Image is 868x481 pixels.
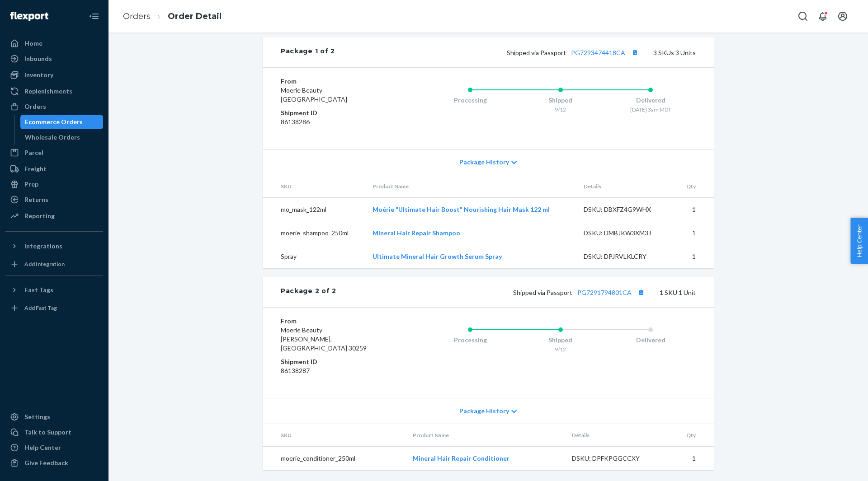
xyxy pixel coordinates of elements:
div: Ecommerce Orders [25,117,83,126]
div: Inbounds [24,54,52,63]
div: 3 SKUs 3 Units [335,47,696,58]
a: PG7291794801CA [577,289,632,296]
a: Settings [5,410,103,424]
a: Freight [5,162,103,176]
div: Processing [425,96,515,105]
th: Qty [664,424,714,447]
a: Ultimate Mineral Hair Growth Serum Spray [373,252,502,260]
dd: 86138287 [281,366,389,375]
button: Open Search Box [794,7,812,25]
div: Inventory [24,70,53,79]
a: Ecommerce Orders [20,115,104,129]
div: Help Center [24,443,61,452]
th: Details [576,175,676,198]
a: Reporting [5,209,103,223]
td: moerie_shampoo_250ml [263,221,365,245]
a: Prep [5,177,103,191]
div: Settings [24,412,50,421]
span: Shipped via Passport [507,49,641,56]
button: Open notifications [814,7,832,25]
span: Shipped via Passport [513,289,647,296]
div: Home [24,39,42,48]
td: Spray [263,245,365,268]
img: Flexport logo [10,12,48,21]
div: Add Integration [24,260,65,268]
div: 9/12 [515,106,606,113]
button: Copy tracking number [629,47,641,58]
a: Add Integration [5,257,103,271]
div: 9/12 [515,346,606,353]
a: Inventory [5,68,103,82]
button: Help Center [850,218,868,264]
div: Parcel [24,148,43,157]
div: Delivered [605,96,696,105]
ol: breadcrumbs [116,3,229,30]
div: 1 SKU 1 Unit [336,286,696,298]
a: Wholesale Orders [20,130,104,145]
div: Processing [425,336,515,345]
div: [DATE] 3am MDT [605,106,696,113]
span: Moerie Beauty [PERSON_NAME], [GEOGRAPHIC_DATA] 30259 [281,326,367,352]
td: mo_mask_122ml [263,198,365,222]
div: Prep [24,180,38,189]
button: Close Navigation [85,7,103,25]
a: Inbounds [5,51,103,66]
button: Integrations [5,239,103,253]
div: Fast Tags [24,285,53,294]
th: Details [565,424,664,447]
div: Shipped [515,96,606,105]
a: Parcel [5,145,103,160]
div: Give Feedback [24,458,68,467]
a: Talk to Support [5,425,103,439]
dt: Shipment ID [281,108,389,117]
button: Open account menu [834,7,852,25]
a: Help Center [5,440,103,455]
div: Delivered [605,336,696,345]
dt: From [281,77,389,86]
a: Returns [5,192,103,207]
div: Freight [24,164,47,173]
button: Give Feedback [5,456,103,470]
a: PG7293474418CA [571,49,625,56]
a: Orders [5,99,103,114]
td: 1 [675,198,714,222]
span: Moerie Beauty [GEOGRAPHIC_DATA] [281,86,347,103]
div: Package 1 of 2 [281,47,335,58]
td: 1 [675,245,714,268]
div: Wholesale Orders [25,133,80,142]
th: SKU [263,175,365,198]
td: 1 [675,221,714,245]
div: DSKU: DMBJKW3XM3J [584,229,669,238]
th: Product Name [406,424,565,447]
button: Copy tracking number [635,286,647,298]
div: Integrations [24,242,62,251]
td: moerie_conditioner_250ml [263,447,406,471]
a: Home [5,36,103,51]
div: Add Fast Tag [24,304,57,312]
div: Talk to Support [24,428,71,437]
a: Replenishments [5,84,103,98]
div: DSKU: DBXFZ4G9WHX [584,205,669,214]
div: Replenishments [24,87,72,96]
div: DSKU: DPFKPGGCCXY [572,454,657,463]
div: Reporting [24,211,55,220]
div: Returns [24,195,48,204]
a: Mineral Hair Repair Conditioner [413,454,509,462]
span: Package History [459,158,509,167]
dt: From [281,317,389,326]
a: Mineral Hair Repair Shampoo [373,229,460,237]
span: Package History [459,406,509,416]
th: Product Name [365,175,576,198]
div: Orders [24,102,46,111]
a: Orders [123,11,151,21]
div: Shipped [515,336,606,345]
a: Moérie "Ultimate Hair Boost" Nourishing Hair Mask 122 ml [373,205,550,213]
td: 1 [664,447,714,471]
th: Qty [675,175,714,198]
dt: Shipment ID [281,357,389,366]
dd: 86138286 [281,117,389,126]
div: DSKU: DPJRVLKLCRY [584,252,669,261]
a: Order Detail [168,11,222,21]
th: SKU [263,424,406,447]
